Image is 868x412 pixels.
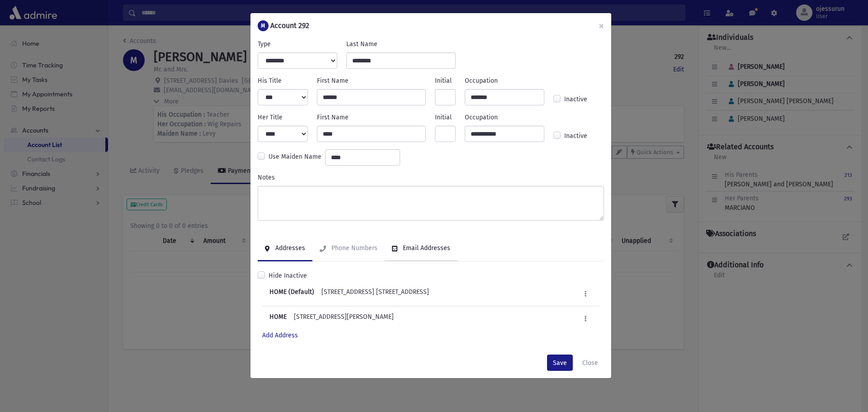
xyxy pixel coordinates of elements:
[346,39,377,49] label: Last Name
[330,244,377,252] div: Phone Numbers
[269,152,321,163] label: Use Maiden Name
[547,355,573,371] button: Save
[321,287,429,300] div: [STREET_ADDRESS] [STREET_ADDRESS]
[317,113,349,122] label: First Name
[258,173,275,182] label: Notes
[262,331,298,339] a: Add Address
[312,236,385,261] a: Phone Numbers
[385,236,458,261] a: Email Addresses
[269,271,307,280] label: Hide Inactive
[274,244,305,252] div: Addresses
[401,244,450,252] div: Email Addresses
[465,76,498,85] label: Occupation
[435,113,452,122] label: Initial
[591,13,611,38] button: ×
[258,20,269,31] div: M
[270,20,309,31] h6: Account 292
[465,113,498,122] label: Occupation
[258,76,282,85] label: His Title
[258,113,283,122] label: Her Title
[269,287,314,300] b: HOME (Default)
[564,131,587,142] label: Inactive
[269,312,287,325] b: HOME
[317,76,349,85] label: First Name
[294,312,394,325] div: [STREET_ADDRESS][PERSON_NAME]
[258,39,271,49] label: Type
[258,236,312,261] a: Addresses
[435,76,452,85] label: Initial
[564,95,587,105] label: Inactive
[576,355,604,371] button: Close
